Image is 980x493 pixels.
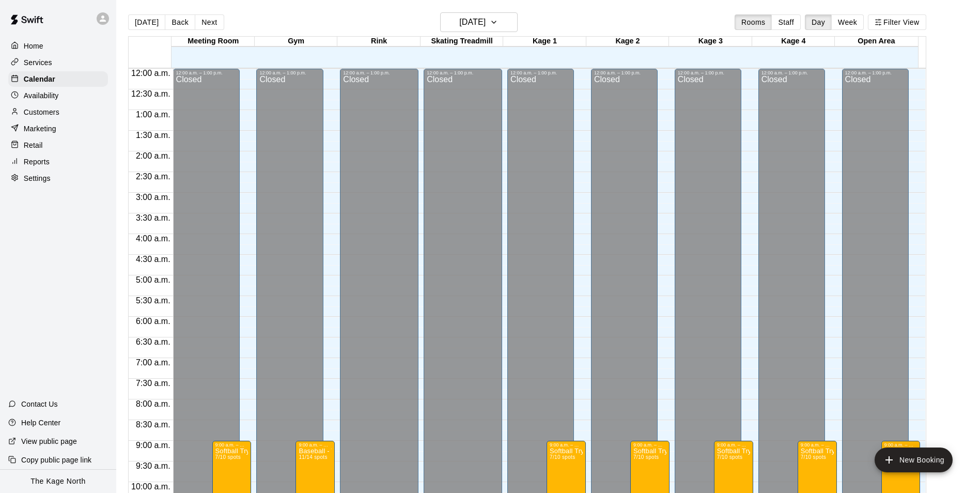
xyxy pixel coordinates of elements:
p: Home [24,41,43,51]
p: Copy public page link [21,455,91,465]
div: 9:00 a.m. – 3:00 p.m. [717,442,750,448]
div: 12:00 a.m. – 1:00 p.m. [761,70,822,75]
div: Kage 4 [752,37,835,47]
div: 12:00 a.m. – 1:00 p.m. [259,70,320,75]
span: 7/10 spots filled [801,454,826,460]
div: Rink [337,37,420,47]
div: 12:00 a.m. – 1:00 p.m. [845,70,906,75]
div: Kage 3 [669,37,752,47]
p: View public page [21,436,77,446]
p: Contact Us [21,399,58,409]
span: 7/10 spots filled [717,454,742,460]
span: 3:30 a.m. [133,213,173,222]
button: Week [831,14,864,30]
div: 12:00 a.m. – 1:00 p.m. [510,70,571,75]
span: 7/10 spots filled [550,454,575,460]
button: [DATE] [440,12,518,32]
button: Next [195,14,224,30]
a: Calendar [8,71,108,87]
h6: [DATE] [459,15,486,29]
div: 9:00 a.m. – 3:00 p.m. [633,442,666,448]
button: [DATE] [128,14,165,30]
a: Home [8,38,108,54]
p: Customers [24,107,59,117]
div: 9:00 a.m. – 3:00 p.m. [550,442,583,448]
span: 1:30 a.m. [133,131,173,140]
span: 8:30 a.m. [133,420,173,429]
p: Calendar [24,74,55,84]
span: 12:30 a.m. [129,89,173,98]
span: 7:30 a.m. [133,379,173,388]
div: 12:00 a.m. – 1:00 p.m. [427,70,499,75]
a: Reports [8,154,108,170]
span: 7/10 spots filled [633,454,659,460]
p: Help Center [21,418,60,428]
a: Services [8,55,108,70]
div: Kage 1 [503,37,586,47]
a: Marketing [8,121,108,136]
span: 7:00 a.m. [133,358,173,367]
span: 8:00 a.m. [133,399,173,408]
button: Back [165,14,195,30]
span: 5:30 a.m. [133,296,173,305]
span: 6:00 a.m. [133,317,173,326]
div: 9:00 a.m. – 3:00 p.m. [215,442,248,448]
button: Filter View [868,14,926,30]
div: 12:00 a.m. – 1:00 p.m. [343,70,415,75]
span: 12:00 a.m. [129,69,173,78]
span: 4:00 a.m. [133,234,173,243]
p: Services [24,57,52,68]
span: 2:00 a.m. [133,151,173,160]
a: Customers [8,104,108,120]
button: Staff [771,14,801,30]
div: 12:00 a.m. – 1:00 p.m. [176,70,237,75]
span: 5:00 a.m. [133,275,173,284]
a: Settings [8,171,108,186]
div: Gym [255,37,337,47]
div: Open Area [835,37,917,47]
button: Day [805,14,832,30]
a: Retail [8,137,108,153]
span: 3:00 a.m. [133,193,173,202]
div: 9:00 a.m. – 3:00 p.m. [884,442,917,448]
button: Rooms [735,14,772,30]
span: 11/14 spots filled [299,454,327,460]
div: 12:00 a.m. – 1:00 p.m. [594,70,655,75]
span: 6:30 a.m. [133,337,173,346]
div: 9:00 a.m. – 3:00 p.m. [801,442,834,448]
div: Meeting Room [172,37,254,47]
div: 12:00 a.m. – 1:00 p.m. [678,70,738,75]
span: 1:00 a.m. [133,110,173,119]
p: Settings [24,173,51,183]
div: Kage 2 [586,37,669,47]
span: 9:00 a.m. [133,441,173,450]
div: 9:00 a.m. – 3:00 p.m. [299,442,332,448]
div: Skating Treadmill [421,37,503,47]
span: 10:00 a.m. [129,482,173,491]
p: Marketing [24,124,56,134]
span: 2:30 a.m. [133,172,173,181]
p: Reports [24,157,50,167]
a: Availability [8,88,108,103]
p: Availability [24,90,59,101]
span: 9:30 a.m. [133,461,173,470]
button: add [875,448,953,472]
p: Retail [24,140,43,150]
span: 7/10 spots filled [215,454,241,460]
p: The Kage North [30,476,86,487]
span: 4:30 a.m. [133,255,173,264]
